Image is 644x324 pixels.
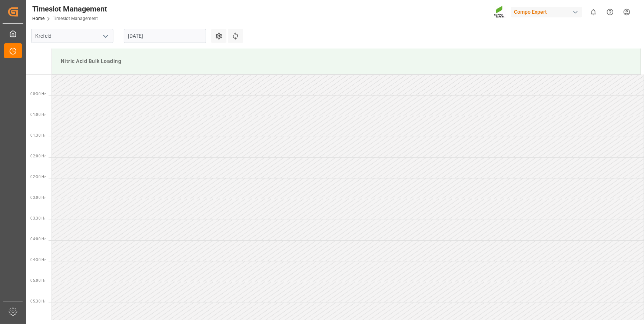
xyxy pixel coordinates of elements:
button: Compo Expert [511,5,585,19]
span: 05:00 Hr [30,278,46,283]
span: 00:30 Hr [30,92,46,96]
span: 01:30 Hr [30,133,46,137]
div: Compo Expert [511,7,582,17]
span: 05:30 Hr [30,299,46,303]
span: 03:00 Hr [30,196,46,200]
span: 01:00 Hr [30,113,46,117]
span: 02:00 Hr [30,154,46,158]
img: Screenshot%202023-09-29%20at%2010.02.21.png_1712312052.png [494,6,506,19]
a: Home [32,16,44,21]
input: Type to search/select [31,29,113,43]
button: Help Center [602,4,618,20]
div: Timeslot Management [32,3,107,14]
div: Nitric Acid Bulk Loading [58,54,635,68]
button: show 0 new notifications [585,4,602,20]
button: open menu [100,30,111,42]
span: 04:30 Hr [30,258,46,262]
span: 04:00 Hr [30,237,46,241]
input: DD.MM.YYYY [124,29,206,43]
span: 03:30 Hr [30,216,46,220]
span: 02:30 Hr [30,175,46,179]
